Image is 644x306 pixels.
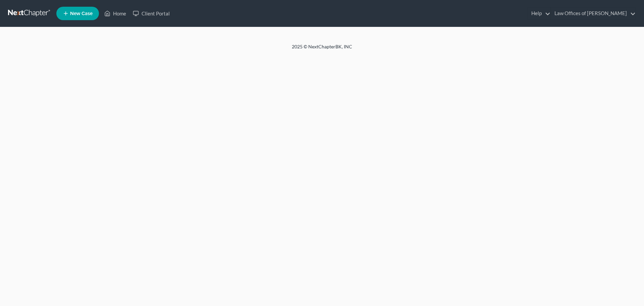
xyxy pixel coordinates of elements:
[56,7,99,20] new-legal-case-button: New Case
[101,7,129,19] a: Home
[528,7,550,19] a: Help
[551,7,636,19] a: Law Offices of [PERSON_NAME]
[131,43,513,55] div: 2025 © NextChapterBK, INC
[129,7,173,19] a: Client Portal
